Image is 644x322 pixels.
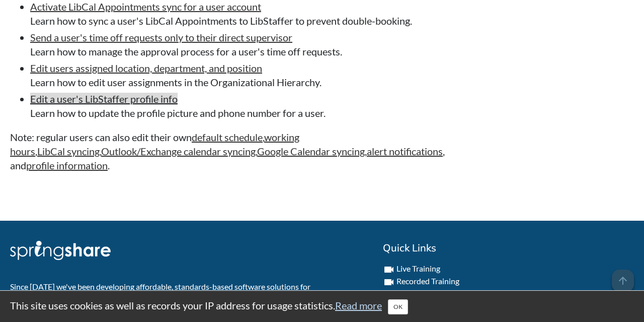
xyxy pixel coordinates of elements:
[612,271,634,283] a: arrow_upward
[388,299,408,314] button: Close
[396,276,459,286] a: Recorded Training
[396,289,501,298] a: SpringyU (self-paced learning)
[10,241,111,260] img: Springshare
[30,1,261,13] a: Activate LibCal Appointments sync for a user account
[367,145,443,157] a: alert notifications
[612,270,634,292] span: arrow_upward
[30,93,178,105] a: Edit a user's LibStaffer profile info
[30,30,470,58] li: Learn how to manage the approval process for a user's time off requests.
[101,145,256,157] a: Outlook/Exchange calendar syncing
[30,61,470,89] li: Learn how to edit user assignments in the Organizational Hierarchy.
[335,299,382,311] a: Read more
[10,130,470,172] p: Note: regular users can also edit their own , , , , , , and .
[257,145,365,157] a: Google Calendar syncing
[383,289,395,301] i: school
[383,264,395,276] i: videocam
[37,145,100,157] a: LibCal syncing
[30,62,262,74] a: Edit users assigned location, department, and position
[192,131,263,143] a: default schedule
[383,276,395,288] i: videocam
[30,92,470,120] li: Learn how to update the profile picture and phone number for a user.
[396,264,440,273] a: Live Training
[10,281,314,315] p: Since [DATE] we've been developing affordable, standards-based software solutions for libraries, ...
[30,31,292,43] a: Send a user's time off requests only to their direct supervisor
[383,241,634,255] h2: Quick Links
[26,159,108,171] a: profile information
